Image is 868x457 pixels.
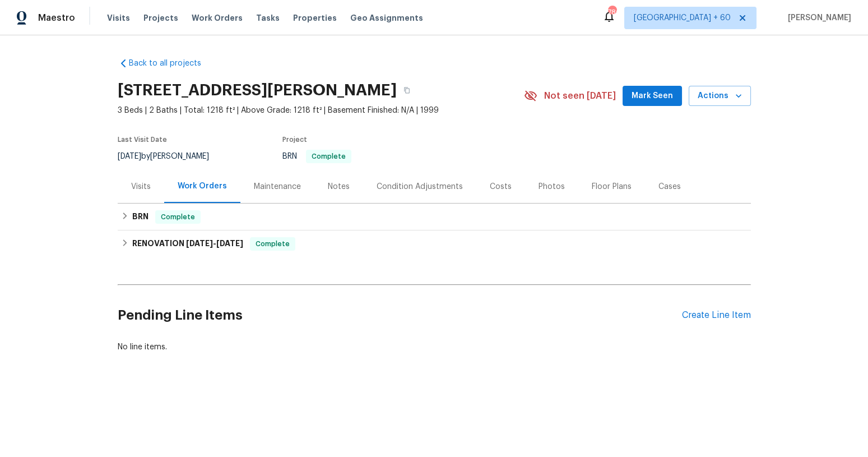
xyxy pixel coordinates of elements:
span: Complete [156,211,199,223]
h6: BRN [132,210,148,224]
h6: RENOVATION [132,237,243,251]
h2: Pending Line Items [118,289,682,341]
div: Work Orders [178,181,227,192]
div: Create Line Item [682,310,751,321]
div: Cases [658,181,681,192]
div: by [PERSON_NAME] [118,150,222,163]
h2: [STREET_ADDRESS][PERSON_NAME] [118,85,397,96]
span: Projects [143,12,178,24]
div: Notes [328,181,350,192]
span: [PERSON_NAME] [783,12,851,24]
button: Mark Seen [623,86,682,107]
div: 786 [608,7,616,18]
button: Copy Address [397,80,417,100]
span: Work Orders [192,12,243,24]
div: RENOVATION [DATE]-[DATE]Complete [118,230,751,257]
span: Tasks [256,14,280,22]
span: [GEOGRAPHIC_DATA] + 60 [634,12,731,24]
span: Complete [251,238,294,250]
div: Costs [490,181,512,192]
div: Maintenance [254,181,301,192]
a: Back to all projects [118,58,225,69]
span: BRN [282,153,351,160]
span: Complete [307,153,350,160]
span: Project [282,136,307,143]
div: Photos [539,181,565,192]
span: [DATE] [186,239,213,247]
span: Visits [107,12,130,24]
span: Mark Seen [632,89,673,103]
span: - [186,239,243,247]
div: BRN Complete [118,204,751,230]
div: No line items. [118,341,751,353]
div: Visits [131,181,151,192]
button: Actions [689,86,751,107]
div: Floor Plans [592,181,632,192]
span: [DATE] [216,239,243,247]
div: Condition Adjustments [377,181,463,192]
span: Actions [698,89,742,103]
span: [DATE] [118,153,141,160]
span: Last Visit Date [118,136,167,143]
span: Not seen [DATE] [544,90,616,101]
span: Geo Assignments [350,12,423,24]
span: Maestro [38,12,75,24]
span: Properties [293,12,337,24]
span: 3 Beds | 2 Baths | Total: 1218 ft² | Above Grade: 1218 ft² | Basement Finished: N/A | 1999 [118,105,524,116]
